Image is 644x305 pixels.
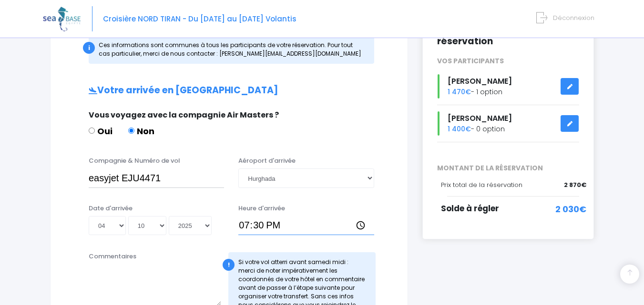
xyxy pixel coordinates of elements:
[441,180,522,189] span: Prix total de la réservation
[555,203,586,216] span: 2 030€
[437,26,579,48] h2: Récapitulatif de votre réservation
[89,35,374,64] div: Ces informations sont communes à tous les participants de votre réservation. Pour tout cas partic...
[238,156,296,166] label: Aéroport d'arrivée
[448,76,512,87] span: [PERSON_NAME]
[564,180,586,190] span: 2 870€
[223,259,235,271] div: !
[430,74,586,98] div: - 1 option
[89,128,95,134] input: Oui
[89,109,279,120] span: Vous voyagez avec la compagnie Air Masters ?
[238,204,285,213] label: Heure d'arrivée
[89,204,133,213] label: Date d'arrivée
[128,128,134,134] input: Non
[89,156,180,166] label: Compagnie & Numéro de vol
[128,125,154,138] label: Non
[553,13,594,22] span: Déconnexion
[448,124,471,134] span: 1 400€
[430,163,586,173] span: MONTANT DE LA RÉSERVATION
[441,203,499,214] span: Solde à régler
[70,85,388,96] h2: Votre arrivée en [GEOGRAPHIC_DATA]
[448,87,471,97] span: 1 470€
[83,42,95,54] div: i
[103,14,296,24] span: Croisière NORD TIRAN - Du [DATE] au [DATE] Volantis
[430,111,586,136] div: - 0 option
[89,125,112,138] label: Oui
[89,252,136,261] label: Commentaires
[430,56,586,66] div: VOS PARTICIPANTS
[448,113,512,124] span: [PERSON_NAME]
